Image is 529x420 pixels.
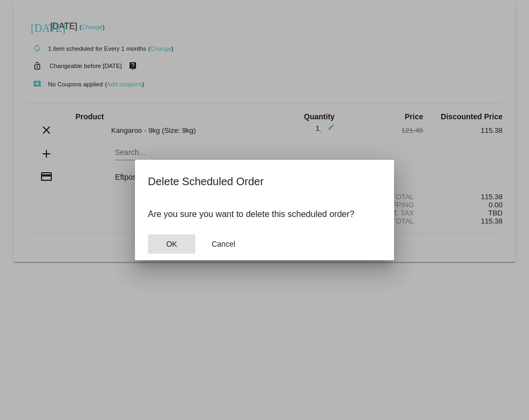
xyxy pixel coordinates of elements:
[148,173,381,190] h2: Delete Scheduled Order
[200,234,247,254] button: Close dialog
[212,240,235,248] span: Cancel
[148,209,381,219] p: Are you sure you want to delete this scheduled order?
[166,240,177,248] span: OK
[148,234,195,254] button: Close dialog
